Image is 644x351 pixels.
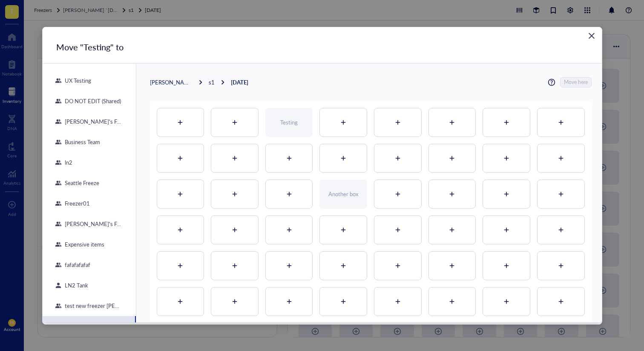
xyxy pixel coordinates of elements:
[61,200,90,207] div: Freezer01
[61,220,122,228] div: [PERSON_NAME]'s Freezer
[61,241,104,248] div: Expensive items
[150,78,193,86] div: [PERSON_NAME] `[DATE]
[61,77,91,84] div: UX Testing
[328,190,358,198] div: Another box
[61,159,72,166] div: ln2
[61,281,88,289] div: LN2 Tank
[585,34,598,48] button: Close
[209,78,215,86] div: s1
[56,41,575,53] div: Move "Testing" to
[61,302,122,310] div: test new freezer [PERSON_NAME]
[231,78,248,86] div: [DATE]
[280,118,298,127] div: Testing
[560,77,592,87] button: Move here
[585,36,598,46] span: Close
[61,138,100,146] div: Business Team
[61,118,122,125] div: [PERSON_NAME]'s Fridge
[61,179,99,187] div: Seattle Freeze
[61,261,90,269] div: fafafafafaf
[61,97,121,105] div: DO NOT EDIT (Shared)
